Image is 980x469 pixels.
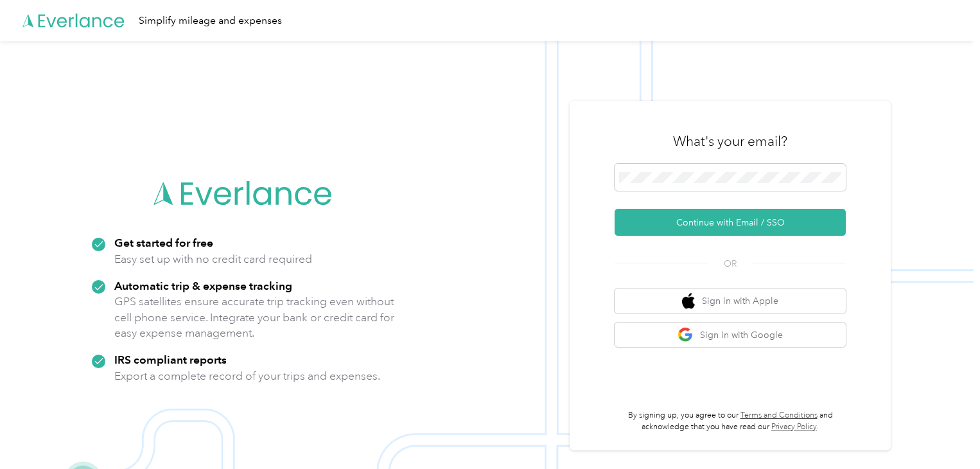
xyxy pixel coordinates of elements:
[771,422,817,432] a: Privacy Policy
[678,327,694,343] img: google logo
[114,236,213,249] strong: Get started for free
[673,132,787,150] h3: What's your email?
[615,410,846,432] p: By signing up, you agree to our and acknowledge that you have read our .
[114,279,292,292] strong: Automatic trip & expense tracking
[682,293,695,309] img: apple logo
[708,257,753,270] span: OR
[615,288,846,314] button: apple logoSign in with Apple
[114,294,395,341] p: GPS satellites ensure accurate trip tracking even without cell phone service. Integrate your bank...
[114,368,380,384] p: Export a complete record of your trips and expenses.
[615,323,846,348] button: google logoSign in with Google
[114,353,227,366] strong: IRS compliant reports
[615,209,846,236] button: Continue with Email / SSO
[139,13,282,29] div: Simplify mileage and expenses
[114,251,312,267] p: Easy set up with no credit card required
[740,411,818,420] a: Terms and Conditions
